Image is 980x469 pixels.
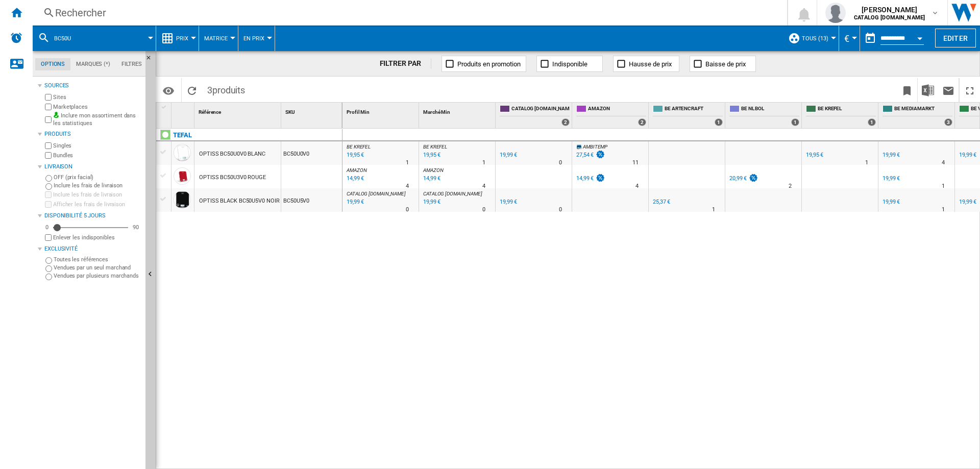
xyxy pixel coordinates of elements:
button: Matrice [204,26,233,51]
div: CATALOG [DOMAIN_NAME] 2 offers sold by CATALOG SEB.BE [498,103,572,128]
span: Référence [199,109,221,115]
div: BE KREFEL 1 offers sold by BE KREFEL [804,103,878,128]
span: CATALOG [DOMAIN_NAME] [347,191,406,196]
input: Vendues par un seul marchand [45,265,52,272]
div: Mise à jour : lundi 25 août 2025 01:32 [345,174,364,184]
input: Inclure les frais de livraison [45,183,52,190]
div: 25,37 € [651,197,670,207]
input: Marketplaces [45,104,52,110]
span: Hausse de prix [629,60,672,68]
div: Mise à jour : lundi 25 août 2025 01:32 [422,174,440,184]
div: Référence Sort None [197,103,281,118]
label: Bundles [53,152,141,159]
div: 27,54 € [576,152,594,158]
span: AMAZON [423,167,443,173]
div: BC50U0V0 [281,141,342,165]
button: Télécharger au format Excel [918,78,938,102]
label: Enlever les indisponibles [53,234,141,241]
div: Livraison [44,163,141,171]
span: bc50u [54,35,71,42]
div: Délai de livraison : 4 jours [482,181,485,191]
div: BC50U5V0 [281,188,342,212]
button: md-calendar [860,28,880,48]
div: OPTISS BC50U3V0 ROUGE [199,166,266,189]
img: promotionV3.png [595,174,605,182]
div: OPTISS BC50U0V0 BLANC [199,142,265,166]
div: 20,99 € [728,174,758,184]
div: 19,99 € [881,174,900,184]
div: Délai de livraison : 1 jour [942,205,945,215]
div: Délai de livraison : 4 jours [635,181,639,191]
span: Indisponible [552,60,587,68]
div: Délai de livraison : 1 jour [712,205,715,215]
img: alerts-logo.svg [10,32,22,44]
img: mysite-bg-18x18.png [53,112,59,118]
div: 25,37 € [653,199,670,205]
button: Options [158,81,179,100]
div: Sort None [345,103,419,118]
span: Baisse de prix [705,60,746,68]
div: 0 [43,224,51,231]
span: Produits en promotion [457,60,521,68]
input: Inclure les frais de livraison [45,191,52,198]
button: Open calendar [911,28,929,46]
div: 19,99 € [500,199,517,205]
div: Sort None [174,103,194,118]
div: 19,99 € [881,150,900,160]
span: AMAZON [347,167,366,173]
img: excel-24x24.png [922,84,934,96]
div: Produits [44,130,141,138]
div: Prix [161,26,193,51]
span: SKU [285,109,295,115]
span: Marché Min [423,109,450,115]
div: 19,99 € [498,150,517,160]
span: AMBITEMP [583,144,607,150]
input: Singles [45,142,52,149]
span: TOUS (13) [802,35,828,42]
div: 90 [130,224,141,231]
button: TOUS (13) [802,26,834,51]
div: 19,95 € [806,152,823,158]
div: Délai de livraison : 4 jours [406,181,409,191]
button: En Prix [243,26,269,51]
div: Délai de livraison : 2 jours [789,181,792,191]
label: Inclure les frais de livraison [54,182,141,189]
div: 20,99 € [729,175,747,182]
div: Mise à jour : lundi 25 août 2025 10:14 [345,150,364,160]
button: Prix [176,26,193,51]
button: Produits en promotion [442,56,526,72]
div: Mise à jour : mercredi 12 mars 2025 05:20 [345,197,364,207]
input: Afficher les frais de livraison [45,201,52,208]
div: 1 offers sold by BE NL BOL [791,118,799,126]
input: Toutes les références [45,257,52,264]
div: 1 offers sold by BE KREFEL [868,118,876,126]
div: Délai de livraison : 1 jour [865,158,868,168]
md-tab-item: Options [35,58,70,70]
div: Délai de livraison : 1 jour [406,158,409,168]
button: Masquer [145,51,158,69]
label: OFF (prix facial) [54,174,141,181]
div: 19,99 € [500,152,517,158]
span: BE KREFEL [347,144,371,150]
label: Sites [53,93,141,101]
span: € [844,33,849,44]
div: Délai de livraison : 11 jours [632,158,639,168]
div: FILTRER PAR [380,59,432,69]
div: Rechercher [55,6,761,20]
div: BE MEDIAMARKT 3 offers sold by BE MEDIAMARKT [880,103,954,128]
div: 19,95 € [804,150,823,160]
input: OFF (prix facial) [45,175,52,182]
input: Vendues par plusieurs marchands [45,274,52,280]
div: Profil Min Sort None [345,103,419,118]
md-tab-item: Filtres [116,58,148,70]
div: 19,99 € [959,199,976,205]
input: Afficher les frais de livraison [45,234,52,241]
span: AMAZON [588,105,646,114]
div: Mise à jour : mercredi 12 mars 2025 05:20 [422,197,440,207]
md-menu: Currency [839,26,860,51]
button: € [844,26,854,51]
button: bc50u [54,26,81,51]
div: 19,99 € [958,197,976,207]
